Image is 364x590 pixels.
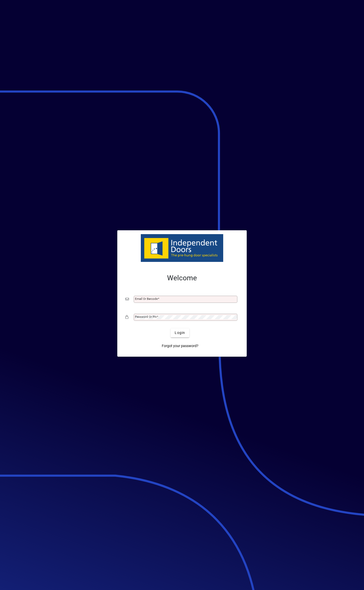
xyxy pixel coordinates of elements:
[175,330,185,335] span: Login
[135,297,158,301] mat-label: Email or Barcode
[135,315,157,319] mat-label: Password or Pin
[162,343,198,349] span: Forgot your password?
[171,328,189,337] button: Login
[125,274,239,282] h2: Welcome
[160,342,200,351] a: Forgot your password?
